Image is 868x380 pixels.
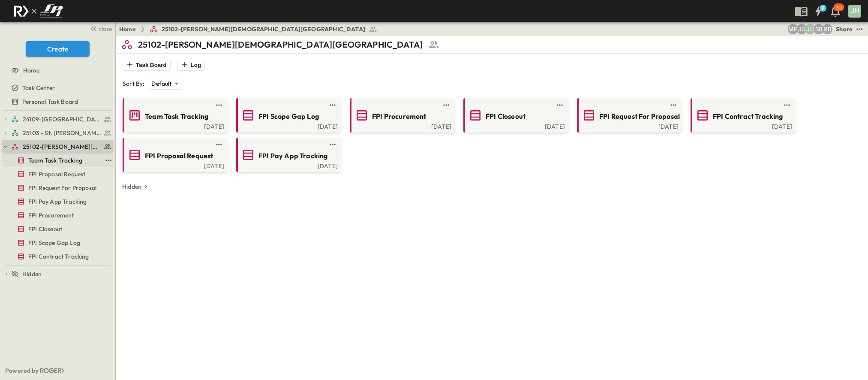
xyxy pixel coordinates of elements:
a: FPI Scope Gap Log [2,237,112,249]
div: JH [848,5,861,18]
button: test [327,139,338,150]
div: 25103 - St. [PERSON_NAME] Phase 2test [2,126,114,140]
span: Personal Task Board [22,97,78,106]
span: FPI Contract Tracking [713,112,783,121]
div: FPI Scope Gap Logtest [2,236,114,250]
div: FPI Contract Trackingtest [2,250,114,263]
img: c8d7d1ed905e502e8f77bf7063faec64e13b34fdb1f2bdd94b0e311fc34f8000.png [10,2,66,20]
a: [DATE] [238,122,338,129]
nav: breadcrumbs [119,25,382,33]
p: Default [151,79,171,88]
h6: 9 [821,5,824,12]
button: test [555,100,565,110]
a: [DATE] [351,122,451,129]
a: [DATE] [238,162,338,169]
a: FPI Request For Proposal [579,109,679,122]
span: 25103 - St. [PERSON_NAME] Phase 2 [23,129,101,137]
div: Jesse Sullivan (jsullivan@fpibuilders.com) [796,24,807,34]
button: Hidden [119,181,153,193]
a: 25102-[PERSON_NAME][DEMOGRAPHIC_DATA][GEOGRAPHIC_DATA] [150,25,377,33]
span: Task Center [22,84,55,92]
button: test [782,100,792,110]
a: Personal Task Board [2,96,112,108]
button: 9 [810,3,827,19]
span: FPI Closeout [486,112,526,121]
span: FPI Contract Tracking [28,252,89,261]
a: [DATE] [124,122,224,129]
div: 24109-St. Teresa of Calcutta Parish Halltest [2,112,114,126]
a: FPI Scope Gap Log [238,109,338,122]
div: Regina Barnett (rbarnett@fpibuilders.com) [822,24,832,34]
div: FPI Closeouttest [2,222,114,236]
a: [DATE] [124,162,224,169]
p: 30 [836,4,842,11]
span: Team Task Tracking [28,156,82,165]
a: FPI Closeout [465,109,565,122]
div: FPI Procurementtest [2,208,114,222]
span: FPI Pay App Tracking [28,197,87,206]
a: [DATE] [465,122,565,129]
a: Task Center [2,82,112,94]
span: FPI Procurement [28,211,74,220]
span: FPI Request For Proposal [599,112,680,121]
a: Team Task Tracking [124,109,224,122]
a: 25102-Christ The Redeemer Anglican Church [11,141,112,153]
span: FPI Scope Gap Log [258,112,319,121]
span: Hidden [22,270,42,278]
a: FPI Contract Tracking [692,109,792,122]
div: Share [836,25,853,33]
span: Team Task Tracking [145,112,208,121]
p: 25102-[PERSON_NAME][DEMOGRAPHIC_DATA][GEOGRAPHIC_DATA] [138,39,423,51]
button: test [214,139,224,150]
div: Team Task Trackingtest [2,154,114,167]
div: Jose Hurtado (jhurtado@fpibuilders.com) [805,24,815,34]
a: Home [119,25,136,33]
a: 25103 - St. [PERSON_NAME] Phase 2 [11,127,112,139]
div: FPI Proposal Requesttest [2,167,114,181]
a: FPI Proposal Request [124,148,224,162]
span: FPI Proposal Request [145,151,213,161]
button: test [214,100,224,110]
span: FPI Procurement [372,112,426,121]
a: FPI Request For Proposal [2,182,112,194]
a: FPI Pay App Tracking [2,196,112,208]
button: test [441,100,451,110]
button: Task Board [123,59,171,71]
a: [DATE] [579,122,679,129]
span: FPI Request For Proposal [28,184,96,192]
a: FPI Proposal Request [2,168,112,180]
div: Personal Task Boardtest [2,95,114,109]
span: 25102-Christ The Redeemer Anglican Church [23,142,101,151]
span: close [99,24,112,33]
button: JH [847,4,862,18]
button: test [103,155,114,166]
span: FPI Pay App Tracking [258,151,327,161]
span: FPI Proposal Request [28,170,85,178]
p: Hidden [122,182,141,191]
div: FPI Request For Proposaltest [2,181,114,195]
a: FPI Contract Tracking [2,250,112,262]
a: Home [2,64,112,76]
span: FPI Closeout [28,225,62,233]
span: FPI Scope Gap Log [28,238,80,247]
a: FPI Closeout [2,223,112,235]
div: 25102-Christ The Redeemer Anglican Churchtest [2,140,114,154]
a: 24109-St. Teresa of Calcutta Parish Hall [11,113,112,125]
button: test [327,100,338,110]
a: FPI Procurement [351,109,451,122]
span: Home [23,66,39,75]
button: close [86,22,114,34]
div: FPI Pay App Trackingtest [2,195,114,208]
span: 25102-[PERSON_NAME][DEMOGRAPHIC_DATA][GEOGRAPHIC_DATA] [162,25,365,33]
a: FPI Pay App Tracking [238,148,338,162]
button: test [854,24,865,34]
a: [DATE] [692,122,792,129]
div: Monica Pruteanu (mpruteanu@fpibuilders.com) [788,24,798,34]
